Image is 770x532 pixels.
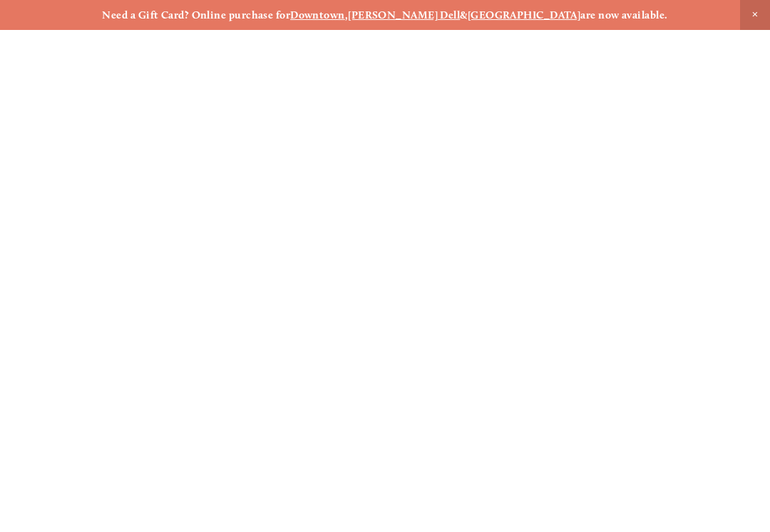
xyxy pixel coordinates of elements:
[345,9,348,21] strong: ,
[460,9,467,21] strong: &
[348,9,460,21] a: [PERSON_NAME] Dell
[580,9,667,21] strong: are now available.
[102,9,290,21] strong: Need a Gift Card? Online purchase for
[290,9,345,21] a: Downtown
[468,9,581,21] a: [GEOGRAPHIC_DATA]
